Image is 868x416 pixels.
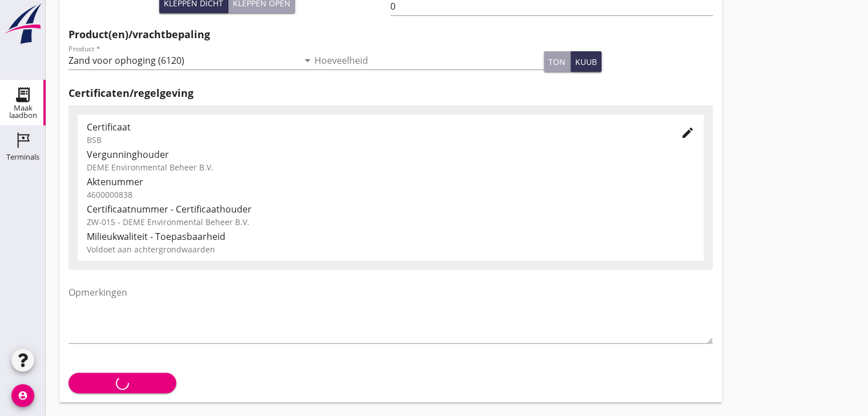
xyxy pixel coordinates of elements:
h2: Certificaten/regelgeving [68,85,713,101]
input: Product * [68,51,298,70]
div: kuub [575,56,597,68]
input: Hoeveelheid [314,51,544,70]
div: Voldoet aan achtergrondwaarden [87,243,695,255]
div: ZW-015 - DEME Environmental Beheer B.V. [87,216,695,228]
button: kuub [571,51,601,72]
div: Certificaatnummer - Certificaathouder [87,202,695,216]
img: logo-small.a267ee39.svg [2,3,43,45]
div: ton [548,56,566,68]
i: edit [681,126,695,140]
div: BSB [87,134,663,146]
div: DEME Environmental Beheer B.V. [87,161,695,173]
h2: Product(en)/vrachtbepaling [68,27,713,42]
div: Vergunninghouder [87,148,695,161]
i: arrow_drop_down [301,54,314,67]
div: Certificaat [87,120,663,134]
div: Milieukwaliteit - Toepasbaarheid [87,230,695,243]
div: Terminals [6,153,39,161]
textarea: Opmerkingen [68,283,713,343]
button: ton [544,51,571,72]
i: account_circle [11,384,34,407]
div: Aktenummer [87,175,695,189]
div: 4600000838 [87,189,695,201]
